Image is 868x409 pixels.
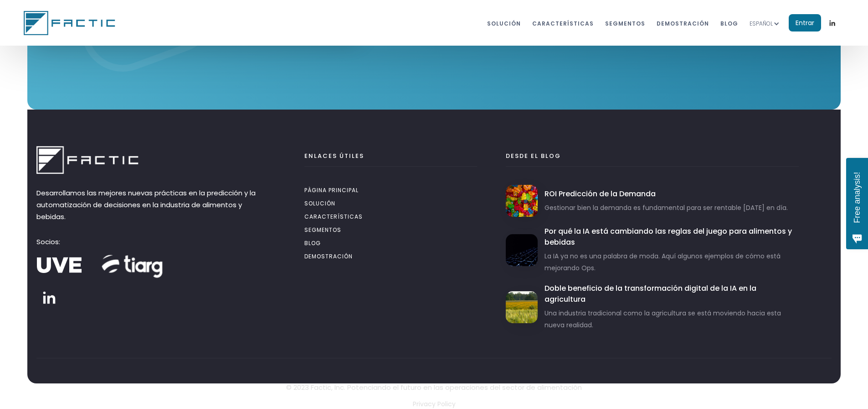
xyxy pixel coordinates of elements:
[544,283,799,305] h4: Doble beneficio de la transformación digital de la IA en la agricultura
[544,189,788,199] h4: ROI Predicción de la Demanda
[750,19,773,28] div: ESPAÑOL
[286,382,582,393] p: © 2023 Factic, Inc. Potenciando el futuro en las operaciones del sector de alimentación
[605,15,645,31] a: segmentos
[720,15,738,31] a: BLOG
[304,198,477,211] a: Solución
[544,226,799,248] h4: Por qué la IA está cambiando las reglas del juego para alimentos y bebidas
[750,9,789,37] div: ESPAÑOL
[532,15,594,31] a: características
[304,151,477,167] h4: ENLACES ÚTILES
[304,251,477,264] a: dEMOstración
[304,238,477,251] a: BLOG
[789,14,821,31] a: Entrar
[544,202,788,214] p: Gestionar bien la demanda es fundamental para ser rentable [DATE] en día.
[487,15,521,31] a: Solución
[506,226,799,274] a: Por qué la IA está cambiando las reglas del juego para alimentos y bebidasLa IA ya no es una pala...
[506,283,799,331] a: Doble beneficio de la transformación digital de la IA en la agriculturaUna industria tradicional ...
[36,236,269,248] p: Socios:
[304,211,477,225] a: características
[544,307,799,331] p: Una industria tradicional como la agricultura se está moviendo hacia esta nueva realidad.
[286,382,582,398] a: © 2023 Factic, Inc. Potenciando el futuro en las operaciones del sector de alimentación
[657,15,709,31] a: dEMOstración
[36,187,269,223] p: Desarrollamos las mejores nuevas prácticas en la predicción y la automatización de decisiones en ...
[544,250,799,274] p: La IA ya no es una palabra de moda. Aquí algunos ejemplos de cómo está mejorando Ops.
[304,225,477,238] a: segmentos
[506,185,799,217] a: ROI Predicción de la DemandaGestionar bien la demanda es fundamental para ser rentable [DATE] en ...
[304,185,477,198] a: pàgina principal
[506,151,799,167] h4: desde el blog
